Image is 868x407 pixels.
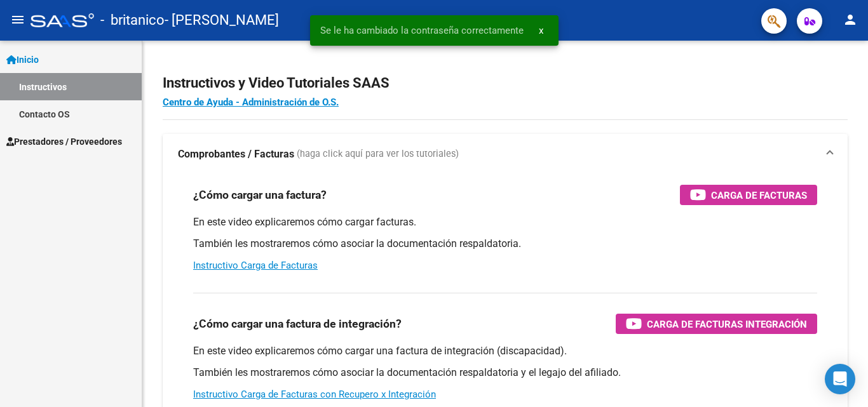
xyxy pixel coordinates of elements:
span: (haga click aquí para ver los tutoriales) [297,147,459,161]
div: Open Intercom Messenger [825,364,855,394]
h2: Instructivos y Video Tutoriales SAAS [163,71,848,95]
a: Centro de Ayuda - Administración de O.S. [163,97,339,108]
p: En este video explicaremos cómo cargar facturas. [193,215,817,229]
span: x [539,25,543,36]
mat-icon: person [843,12,858,27]
p: En este video explicaremos cómo cargar una factura de integración (discapacidad). [193,344,817,358]
button: Carga de Facturas Integración [616,314,817,334]
a: Instructivo Carga de Facturas con Recupero x Integración [193,389,436,400]
span: - britanico [100,6,165,34]
span: Carga de Facturas Integración [647,316,807,332]
mat-expansion-panel-header: Comprobantes / Facturas (haga click aquí para ver los tutoriales) [163,134,848,175]
h3: ¿Cómo cargar una factura de integración? [193,315,402,333]
span: Prestadores / Proveedores [6,135,122,149]
span: Carga de Facturas [711,187,807,203]
span: - [PERSON_NAME] [165,6,279,34]
a: Instructivo Carga de Facturas [193,260,318,271]
p: También les mostraremos cómo asociar la documentación respaldatoria. [193,237,817,251]
span: Se le ha cambiado la contraseña correctamente [320,24,524,37]
mat-icon: menu [10,12,25,27]
button: Carga de Facturas [680,185,817,205]
strong: Comprobantes / Facturas [178,147,294,161]
span: Inicio [6,53,39,67]
p: También les mostraremos cómo asociar la documentación respaldatoria y el legajo del afiliado. [193,366,817,380]
h3: ¿Cómo cargar una factura? [193,186,327,204]
button: x [529,19,553,42]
